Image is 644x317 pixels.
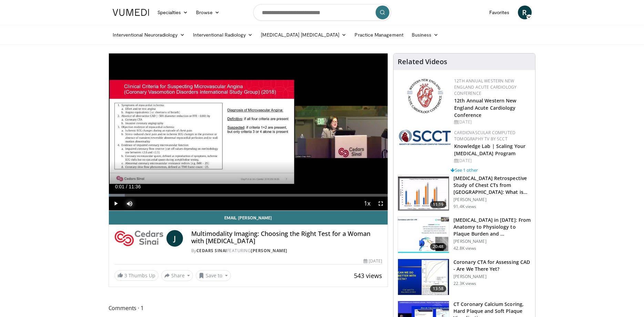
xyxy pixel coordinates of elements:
[399,130,451,145] img: 51a70120-4f25-49cc-93a4-67582377e75f.png.150x105_q85_autocrop_double_scale_upscale_version-0.2.png
[251,248,287,254] a: [PERSON_NAME]
[166,230,183,247] a: J
[257,28,350,42] a: [MEDICAL_DATA] [MEDICAL_DATA]
[406,78,444,114] img: 0954f259-7907-4053-a817-32a96463ecc8.png.150x105_q85_autocrop_double_scale_upscale_version-0.2.png
[109,28,189,42] a: Interventional Neuroradiology
[518,6,532,19] a: R
[129,184,141,189] span: 11:36
[453,239,531,244] p: [PERSON_NAME]
[192,6,224,19] a: Browse
[451,167,478,173] a: See 1 other
[454,78,517,96] a: 12th Annual Western New England Acute Cardiology Conference
[453,281,476,286] p: 22.3K views
[196,270,231,281] button: Save to
[196,248,227,254] a: Cedars Sinai
[398,58,447,66] h4: Related Videos
[161,270,193,281] button: Share
[124,272,127,279] span: 3
[453,217,531,237] h3: [MEDICAL_DATA] in [DATE]: From Anatomy to Physiology to Plaque Burden and …
[109,211,388,225] a: Email [PERSON_NAME]
[454,119,530,125] div: [DATE]
[453,175,531,196] h3: [MEDICAL_DATA] Retrospective Study of Chest CTs from [GEOGRAPHIC_DATA]: What is the Re…
[453,204,476,209] p: 91.4K views
[189,28,257,42] a: Interventional Radiology
[454,97,516,118] a: 12th Annual Western New England Acute Cardiology Conference
[454,143,525,157] a: Knowledge Lab | Scaling Your [MEDICAL_DATA] Program
[126,184,127,189] span: /
[115,184,124,189] span: 0:01
[453,197,531,202] p: [PERSON_NAME]
[454,130,515,142] a: Cardiovascular Computed Tomography TV by SCCT
[430,243,447,250] span: 20:48
[398,259,449,295] img: 34b2b9a4-89e5-4b8c-b553-8a638b61a706.150x105_q85_crop-smart_upscale.jpg
[109,304,388,313] span: Comments 1
[485,6,514,19] a: Favorites
[114,230,164,247] img: Cedars Sinai
[374,197,388,210] button: Fullscreen
[454,158,530,164] div: [DATE]
[153,6,192,19] a: Specialties
[354,271,382,280] span: 543 views
[398,217,531,253] a: 20:48 [MEDICAL_DATA] in [DATE]: From Anatomy to Physiology to Plaque Burden and … [PERSON_NAME] 4...
[430,285,447,292] span: 13:58
[253,4,391,21] input: Search topics, interventions
[430,201,447,208] span: 11:19
[113,9,149,16] img: VuMedi Logo
[398,259,531,295] a: 13:58 Coronary CTA for Assessing CAD - Are We There Yet? [PERSON_NAME] 22.3K views
[109,194,388,197] div: Progress Bar
[364,258,382,264] div: [DATE]
[123,197,136,210] button: Mute
[398,217,449,253] img: 823da73b-7a00-425d-bb7f-45c8b03b10c3.150x105_q85_crop-smart_upscale.jpg
[109,53,388,211] video-js: Video Player
[350,28,407,42] a: Practice Management
[453,274,531,279] p: [PERSON_NAME]
[408,28,443,42] a: Business
[453,246,476,251] p: 42.8K views
[109,197,123,210] button: Play
[453,259,531,273] h3: Coronary CTA for Assessing CAD - Are We There Yet?
[360,197,374,210] button: Playback Rate
[191,248,382,254] div: By FEATURING
[398,175,449,211] img: c2eb46a3-50d3-446d-a553-a9f8510c7760.150x105_q85_crop-smart_upscale.jpg
[114,270,159,281] a: 3 Thumbs Up
[398,175,531,211] a: 11:19 [MEDICAL_DATA] Retrospective Study of Chest CTs from [GEOGRAPHIC_DATA]: What is the Re… [PE...
[191,230,382,245] h4: Multimodality Imaging: Choosing the Right Test for a Woman with [MEDICAL_DATA]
